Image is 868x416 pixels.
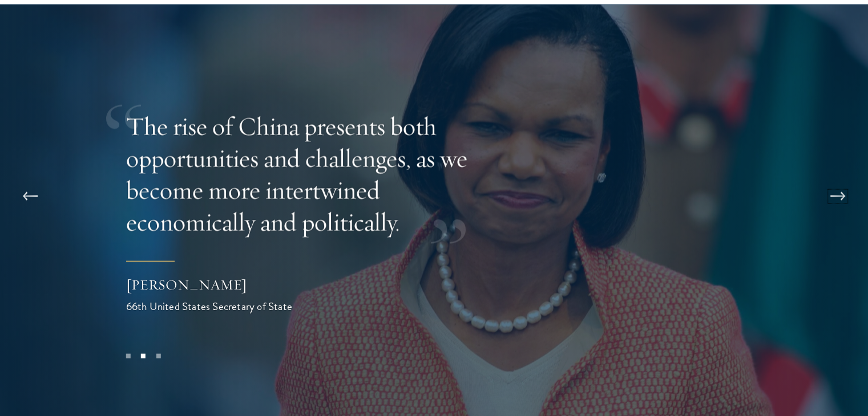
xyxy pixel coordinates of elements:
button: 1 of 3 [120,349,135,364]
button: 3 of 3 [151,349,165,364]
button: 2 of 3 [136,349,151,364]
p: The rise of China presents both opportunities and challenges, as we become more intertwined econo... [126,111,497,238]
div: 66th United States Secretary of State [126,298,354,315]
div: [PERSON_NAME] [126,275,354,295]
